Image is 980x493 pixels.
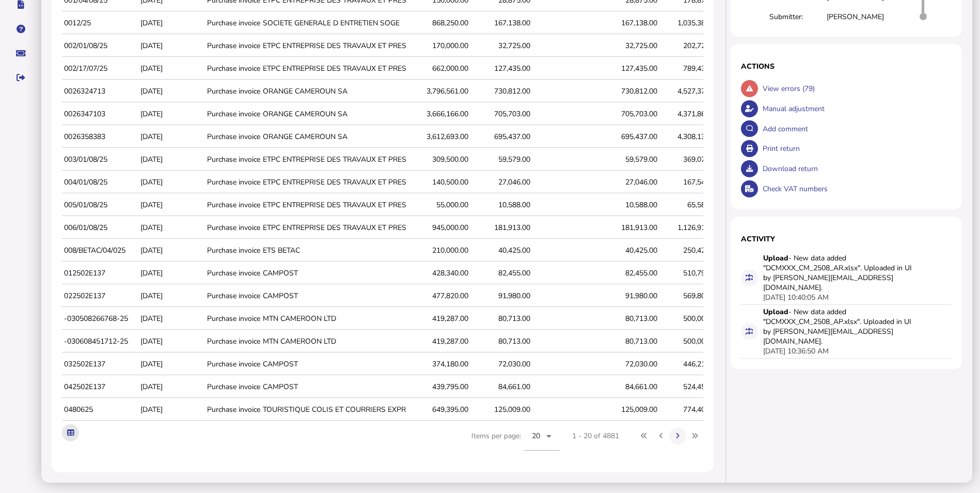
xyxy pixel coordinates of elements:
td: MTN CAMEROON LTD [261,308,407,330]
div: 419,287.00 [409,314,468,323]
div: 80,713.00 [595,314,657,323]
td: Purchase invoice [205,126,261,148]
td: 006/01/08/25 [62,217,138,239]
td: [DATE] [138,81,205,102]
strong: Upload [763,253,788,263]
div: 705,703.00 [595,109,657,119]
td: Purchase invoice [205,331,261,352]
div: 3,796,561.00 [409,86,468,96]
div: Check VAT numbers [760,179,952,199]
td: CAMPOST [261,376,407,398]
td: 012502E137 [62,263,138,284]
div: 3,666,166.00 [409,109,468,119]
td: 0026324713 [62,81,138,102]
i: Data for this filing changed [746,274,753,281]
td: 002/17/07/25 [62,58,138,80]
div: Submitter: [769,12,827,22]
button: Raise a support ticket [10,42,31,64]
div: 80,713.00 [471,314,530,323]
div: 10,588.00 [595,200,657,210]
div: 59,579.00 [595,155,657,164]
div: 730,812.00 [595,86,657,96]
td: [DATE] [138,308,205,330]
td: Purchase invoice [205,35,261,57]
button: Check VAT numbers on return. [741,180,758,197]
td: Purchase invoice [205,376,261,398]
div: - New data added "DCMXXX_CM_2508_AR.xlsx". Uploaded in UI by [PERSON_NAME][EMAIL_ADDRESS][DOMAIN_... [763,253,918,292]
div: 369,079.00 [660,155,719,164]
td: 003/01/08/25 [62,149,138,171]
div: 569,800.00 [660,291,719,301]
div: 72,030.00 [595,359,657,369]
div: 649,395.00 [409,405,468,414]
td: 022502E137 [62,285,138,307]
td: 0026347103 [62,103,138,125]
td: Purchase invoice [205,81,261,102]
div: 1,035,388.00 [660,18,719,28]
button: Last page [686,427,703,444]
button: Open printable view of return. [741,140,758,157]
div: 868,250.00 [409,18,468,28]
td: Purchase invoice [205,149,261,171]
td: ORANGE CAMEROUN SA [261,126,407,148]
td: 0026358383 [62,126,138,148]
td: [DATE] [138,353,205,375]
td: [DATE] [138,103,205,125]
td: [DATE] [138,263,205,284]
div: 202,725.00 [660,41,719,51]
td: Purchase invoice [205,285,261,307]
h1: Activity [741,234,952,244]
div: 125,009.00 [471,405,530,414]
td: ETPC ENTREPRISE DES TRAVAUX ET PRES [261,217,407,239]
div: 181,913.00 [471,223,530,233]
div: 510,795.00 [660,268,719,278]
td: [DATE] [138,35,205,57]
div: 730,812.00 [471,86,530,96]
div: [PERSON_NAME] [827,12,884,22]
div: - New data added "DCMXXX_CM_2508_AP.xlsx". Uploaded in UI by [PERSON_NAME][EMAIL_ADDRESS][DOMAIN_... [763,307,918,346]
div: 82,455.00 [595,268,657,278]
div: 419,287.00 [409,336,468,346]
div: 500,000.00 [660,314,719,323]
div: 84,661.00 [471,382,530,392]
td: TOURISTIQUE COLIS ET COURRIERS EXPR [261,399,407,421]
div: 210,000.00 [409,245,468,255]
div: Items per page: [471,422,560,462]
div: 3,612,693.00 [409,132,468,142]
td: 0480625 [62,399,138,421]
div: 695,437.00 [471,132,530,142]
strong: Upload [763,307,788,317]
div: 170,000.00 [409,41,468,51]
div: 167,546.00 [660,177,719,187]
td: [DATE] [138,240,205,261]
td: [DATE] [138,172,205,193]
td: 008/BETAC/04/025 [62,240,138,261]
div: 477,820.00 [409,291,468,301]
div: 80,713.00 [595,336,657,346]
td: Purchase invoice [205,399,261,421]
div: 40,425.00 [471,245,530,255]
div: 4,371,869.00 [660,109,719,119]
div: 167,138.00 [471,18,530,28]
td: [DATE] [138,217,205,239]
td: 032502E137 [62,353,138,375]
div: 705,703.00 [471,109,530,119]
div: Print return [760,138,952,159]
div: 309,500.00 [409,155,468,164]
td: Purchase invoice [205,172,261,193]
div: 181,913.00 [595,223,657,233]
div: 1,126,913.00 [660,223,719,233]
div: 524,456.00 [660,382,719,392]
div: 125,009.00 [595,405,657,414]
div: View errors (79) [760,79,952,99]
div: 40,425.00 [595,245,657,255]
button: First page [636,427,653,444]
td: [DATE] [138,285,205,307]
td: -030608451712-25 [62,331,138,352]
div: Add comment [760,119,952,139]
td: [DATE] [138,58,205,80]
td: CAMPOST [261,285,407,307]
div: 789,435.00 [660,64,719,73]
div: 695,437.00 [595,132,657,142]
button: Sign out [10,67,31,88]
